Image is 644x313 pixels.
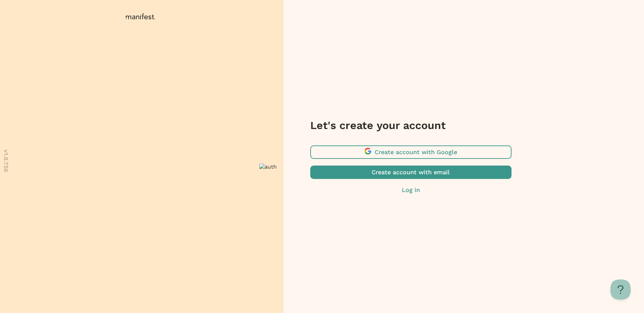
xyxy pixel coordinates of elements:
h3: Let's create your account [310,119,512,132]
img: auth [259,164,277,170]
button: Create account with Google [310,145,512,159]
p: v 1.8.756 [2,149,10,172]
button: Log in [310,186,512,194]
iframe: Toggle Customer Support [610,279,631,300]
button: Create account with email [310,166,512,179]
